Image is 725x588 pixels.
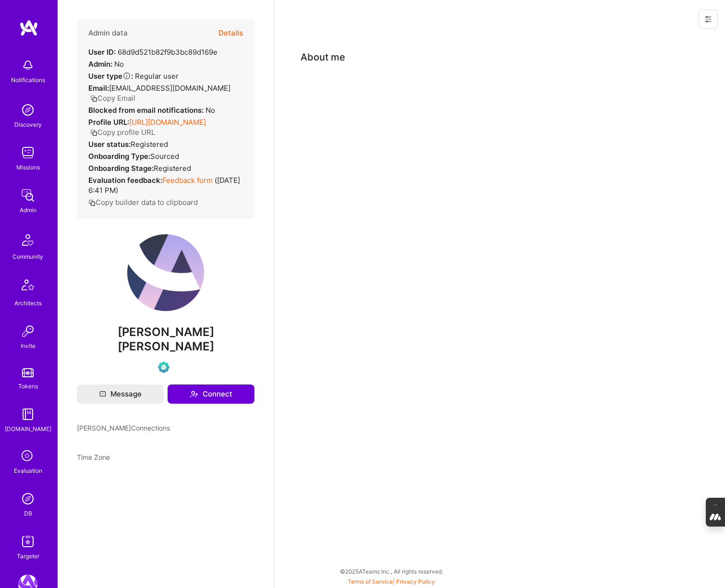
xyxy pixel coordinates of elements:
strong: Onboarding Type: [88,152,150,161]
span: Registered [154,164,191,173]
div: Tokens [18,381,38,391]
div: No [88,105,215,115]
img: Architects [16,275,39,298]
strong: User status: [88,140,131,149]
div: Discovery [14,120,42,130]
strong: Admin: [88,60,112,69]
i: icon Mail [99,391,106,397]
span: sourced [150,152,179,161]
button: Copy profile URL [90,127,155,137]
img: bell [18,56,37,75]
img: Invite [18,322,37,341]
img: User Avatar [127,234,204,311]
i: icon Copy [90,95,97,102]
span: [EMAIL_ADDRESS][DOMAIN_NAME] [109,84,230,93]
div: 68d9d521b82f9b3bc89d169e [88,47,217,57]
div: Evaluation [14,466,42,476]
div: Targeter [17,551,39,561]
div: © 2025 ATeams Inc., All rights reserved. [58,559,725,583]
div: Admin [20,205,36,215]
a: [URL][DOMAIN_NAME] [129,118,206,127]
span: Registered [131,140,168,149]
div: DB [24,508,32,518]
strong: Onboarding Stage: [88,164,154,173]
span: [PERSON_NAME] [PERSON_NAME] [77,325,254,354]
img: teamwork [18,143,37,162]
strong: User ID: [88,48,116,57]
button: Message [77,384,164,404]
div: Architects [14,298,42,308]
strong: Blocked from email notifications: [88,106,205,115]
span: Time Zone [77,453,110,461]
strong: Evaluation feedback: [88,176,162,185]
img: Skill Targeter [18,532,37,551]
button: Connect [168,384,254,404]
button: Copy Email [90,93,135,103]
img: tokens [22,368,34,377]
img: Evaluation Call Pending [158,361,169,373]
button: Details [218,19,243,47]
i: Help [122,72,131,80]
div: Community [12,252,43,262]
strong: User type : [88,72,133,81]
div: No [88,59,124,69]
div: [DOMAIN_NAME] [5,424,51,434]
button: Copy builder data to clipboard [88,197,198,207]
span: [PERSON_NAME] Connections [77,423,170,433]
span: | [348,578,435,585]
div: Regular user [88,71,179,81]
i: icon Copy [90,129,97,136]
img: guide book [18,405,37,424]
a: Terms of Service [348,578,393,585]
div: Invite [21,341,36,351]
a: Feedback form [162,176,213,185]
h4: Admin data [88,29,128,37]
i: icon SelectionTeam [19,447,37,466]
img: Community [16,228,39,252]
img: Admin Search [18,489,37,508]
strong: Profile URL: [88,118,129,127]
img: admin teamwork [18,186,37,205]
img: discovery [18,100,37,120]
strong: Email: [88,84,109,93]
div: Notifications [11,75,45,85]
i: icon Copy [88,199,96,206]
div: ( [DATE] 6:41 PM ) [88,175,243,195]
a: Privacy Policy [396,578,435,585]
div: Missions [16,162,40,172]
div: About me [301,50,345,64]
i: icon Connect [190,390,198,398]
img: logo [19,19,38,36]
